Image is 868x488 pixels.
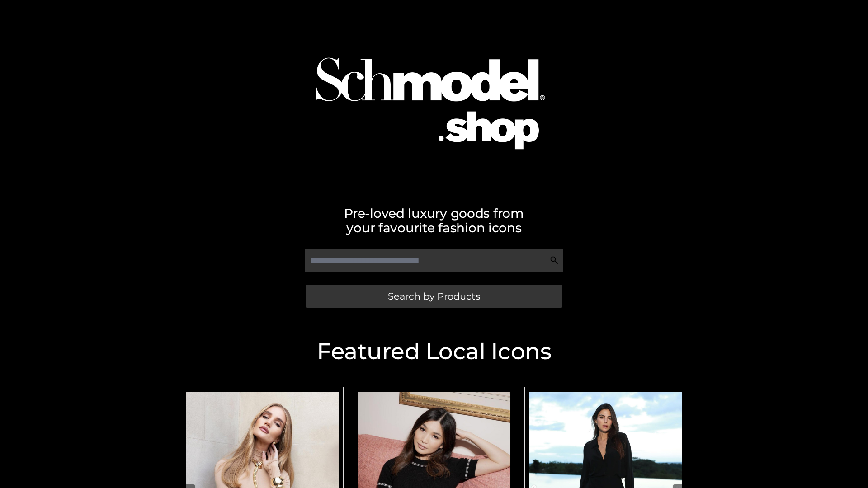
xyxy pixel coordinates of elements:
img: Search Icon [550,256,559,265]
a: Search by Products [306,285,562,308]
h2: Pre-loved luxury goods from your favourite fashion icons [176,206,692,235]
span: Search by Products [388,291,480,301]
h2: Featured Local Icons​ [176,340,692,363]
